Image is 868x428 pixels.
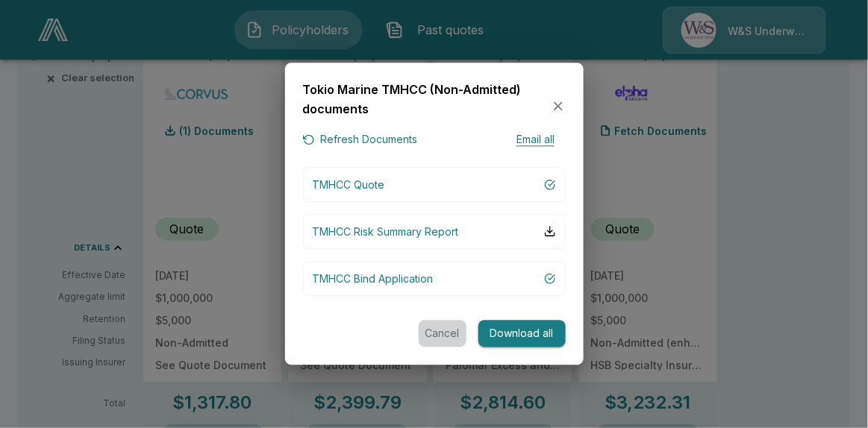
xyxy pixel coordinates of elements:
[303,167,566,202] button: TMHCC Quote
[313,271,434,286] p: TMHCC Bind Application
[506,131,566,150] button: Email all
[303,81,551,119] h6: Tokio Marine TMHCC (Non-Admitted) documents
[313,177,385,192] p: TMHCC Quote
[303,261,566,296] button: TMHCC Bind Application
[313,224,459,239] p: TMHCC Risk Summary Report
[303,214,566,249] button: TMHCC Risk Summary Report
[478,320,566,347] button: Download all
[419,320,466,347] button: Cancel
[303,131,418,150] button: Refresh Documents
